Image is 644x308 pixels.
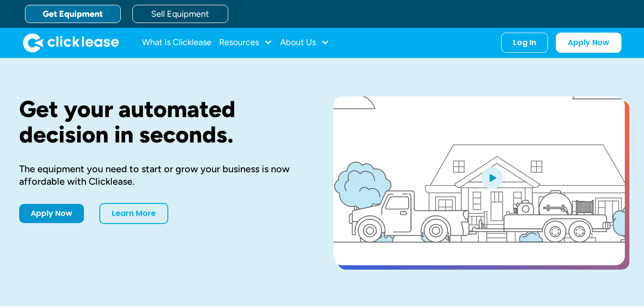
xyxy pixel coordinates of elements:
[513,38,536,47] div: Log In
[479,164,505,191] img: Blue play button logo on a light blue circular background
[280,33,329,52] div: About Us
[142,33,211,52] a: What Is Clicklease
[19,163,303,188] div: The equipment you need to start or grow your business is now affordable with Clicklease.
[219,33,272,52] div: Resources
[23,33,119,52] img: Clicklease logo
[19,204,84,223] a: Apply Now
[556,33,621,53] a: Apply Now
[25,5,121,23] a: Get Equipment
[132,5,228,23] a: Sell Equipment
[23,33,119,52] a: home
[19,96,303,147] h1: Get your automated decision in seconds.
[99,203,168,224] a: Learn More
[333,96,625,265] a: open lightbox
